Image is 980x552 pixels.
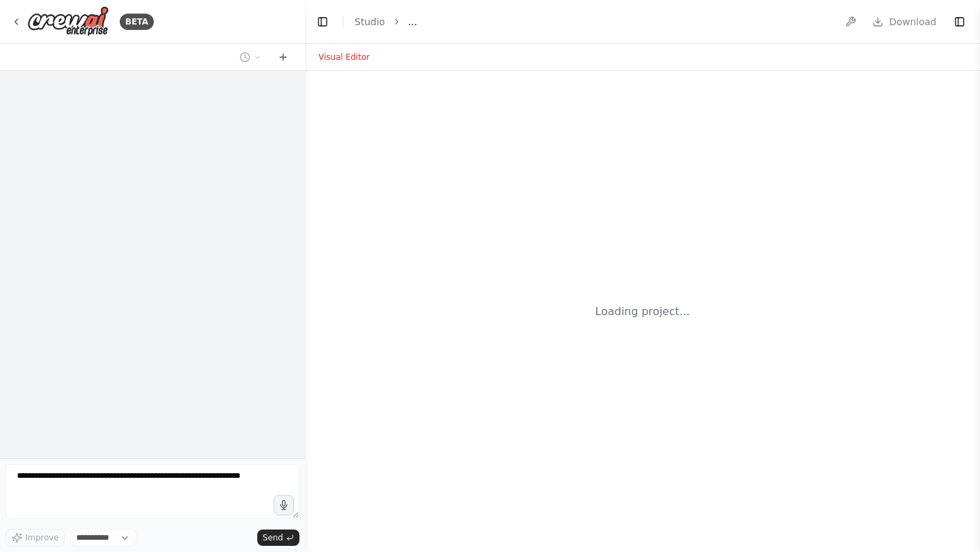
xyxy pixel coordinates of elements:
button: Start a new chat [272,49,294,65]
span: Improve [25,532,59,543]
button: Show right sidebar [950,12,969,31]
button: Send [257,530,299,546]
nav: breadcrumb [355,15,417,29]
button: Hide left sidebar [313,12,332,31]
div: BETA [120,14,154,30]
div: Loading project... [595,304,690,320]
button: Visual Editor [310,49,378,65]
button: Improve [5,529,65,547]
span: Send [263,532,283,543]
button: Click to speak your automation idea [274,495,294,515]
button: Switch to previous chat [234,49,267,65]
img: Logo [27,6,109,37]
span: ... [408,15,417,29]
a: Studio [355,16,385,27]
